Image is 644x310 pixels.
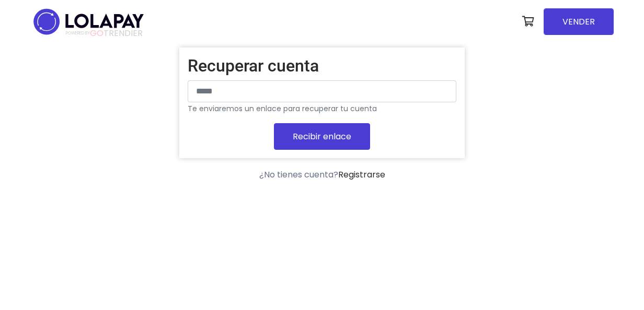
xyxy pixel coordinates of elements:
a: Registrarse [338,169,385,181]
span: POWERED BY [66,30,90,36]
span: TRENDIER [66,29,143,38]
img: logo [30,5,147,38]
h2: Recuperar cuenta [188,56,456,76]
small: Te enviaremos un enlace para recuperar tu cuenta [188,103,377,114]
span: GO [90,27,103,39]
button: Recibir enlace [274,123,370,150]
a: VENDER [544,8,614,35]
div: ¿No tienes cuenta? [179,169,465,181]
